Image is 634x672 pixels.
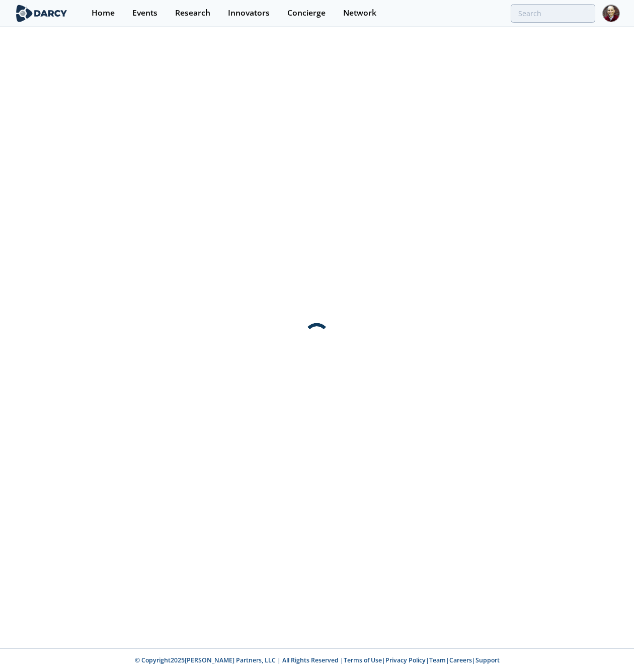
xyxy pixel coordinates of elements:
[475,656,500,664] a: Support
[429,656,446,664] a: Team
[449,656,472,664] a: Careers
[92,9,115,17] div: Home
[602,5,620,22] img: Profile
[287,9,326,17] div: Concierge
[175,9,210,17] div: Research
[132,9,157,17] div: Events
[14,5,69,22] img: logo-wide.svg
[343,9,376,17] div: Network
[385,656,426,664] a: Privacy Policy
[73,656,561,665] p: © Copyright 2025 [PERSON_NAME] Partners, LLC | All Rights Reserved | | | | |
[228,9,270,17] div: Innovators
[344,656,382,664] a: Terms of Use
[511,4,595,23] input: Advanced Search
